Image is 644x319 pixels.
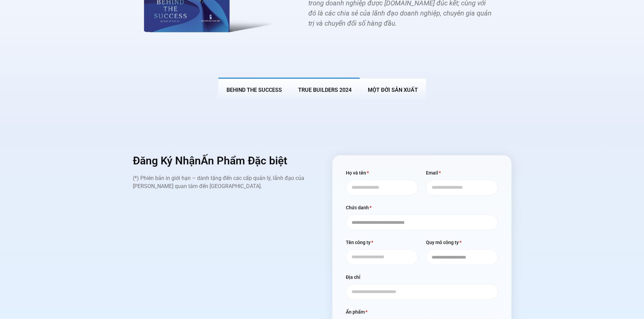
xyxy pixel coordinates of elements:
label: Email [426,169,441,180]
span: BEHIND THE SUCCESS [226,87,282,93]
label: Họ và tên [346,169,369,180]
label: Địa chỉ [346,273,360,284]
span: MỘT ĐỜI SẢN XUẤT [368,87,418,93]
label: Tên công ty [346,238,374,249]
label: Quy mô công ty [426,238,462,249]
p: (*) Phiên bản in giới hạn – dành tặng đến các cấp quản lý, lãnh đạo của [PERSON_NAME] quan tâm đế... [133,174,312,190]
label: Chức danh [346,204,372,214]
h2: Đăng Ký Nhận [133,155,312,166]
span: True Builders 2024 [298,87,352,93]
span: Ấn Phẩm Đặc biệt [201,154,287,167]
label: Ấn phẩm [346,308,368,319]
